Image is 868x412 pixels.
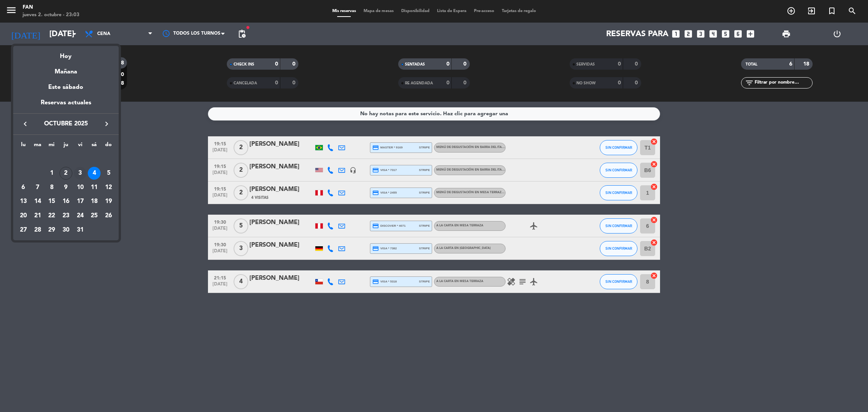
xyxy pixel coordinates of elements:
div: 19 [102,195,115,208]
div: 6 [17,181,30,194]
td: 18 de octubre de 2025 [87,194,102,209]
th: sábado [87,140,102,152]
div: 22 [45,209,58,222]
button: keyboard_arrow_right [100,119,113,129]
td: 6 de octubre de 2025 [16,180,31,195]
div: 1 [45,167,58,180]
div: Hoy [13,46,119,61]
div: 7 [31,181,44,194]
div: 13 [17,195,30,208]
th: jueves [59,140,73,152]
td: 29 de octubre de 2025 [44,223,59,237]
th: viernes [73,140,87,152]
div: 14 [31,195,44,208]
td: 11 de octubre de 2025 [87,180,102,195]
th: miércoles [44,140,59,152]
td: 25 de octubre de 2025 [87,209,102,223]
div: 2 [60,167,72,180]
div: 16 [60,195,72,208]
div: 5 [102,167,115,180]
td: 16 de octubre de 2025 [59,194,73,209]
td: 1 de octubre de 2025 [44,166,59,180]
div: 11 [88,181,101,194]
div: 26 [102,209,115,222]
td: 27 de octubre de 2025 [16,223,31,237]
i: keyboard_arrow_right [102,119,111,128]
div: 9 [60,181,72,194]
div: 4 [88,167,101,180]
td: 2 de octubre de 2025 [59,166,73,180]
i: keyboard_arrow_left [21,119,30,128]
div: 27 [17,224,30,237]
td: 28 de octubre de 2025 [31,223,45,237]
td: 15 de octubre de 2025 [44,194,59,209]
td: 20 de octubre de 2025 [16,209,31,223]
div: 30 [60,224,72,237]
td: 13 de octubre de 2025 [16,194,31,209]
div: 10 [74,181,87,194]
div: Reservas actuales [13,98,119,113]
td: 7 de octubre de 2025 [31,180,45,195]
td: OCT. [16,152,116,166]
div: 12 [102,181,115,194]
td: 23 de octubre de 2025 [59,209,73,223]
td: 5 de octubre de 2025 [101,166,116,180]
div: 15 [45,195,58,208]
td: 9 de octubre de 2025 [59,180,73,195]
div: 21 [31,209,44,222]
td: 14 de octubre de 2025 [31,194,45,209]
div: 24 [74,209,87,222]
td: 19 de octubre de 2025 [101,194,116,209]
td: 30 de octubre de 2025 [59,223,73,237]
td: 8 de octubre de 2025 [44,180,59,195]
th: lunes [16,140,31,152]
td: 21 de octubre de 2025 [31,209,45,223]
button: keyboard_arrow_left [18,119,32,129]
td: 3 de octubre de 2025 [73,166,87,180]
td: 17 de octubre de 2025 [73,194,87,209]
td: 12 de octubre de 2025 [101,180,116,195]
td: 31 de octubre de 2025 [73,223,87,237]
div: 8 [45,181,58,194]
div: 25 [88,209,101,222]
div: 17 [74,195,87,208]
div: 28 [31,224,44,237]
div: 31 [74,224,87,237]
span: octubre 2025 [32,119,100,129]
td: 26 de octubre de 2025 [101,209,116,223]
div: 29 [45,224,58,237]
div: Mañana [13,61,119,77]
td: 22 de octubre de 2025 [44,209,59,223]
td: 10 de octubre de 2025 [73,180,87,195]
div: 20 [17,209,30,222]
div: 23 [60,209,72,222]
th: domingo [101,140,116,152]
td: 24 de octubre de 2025 [73,209,87,223]
div: 18 [88,195,101,208]
div: 3 [74,167,87,180]
div: Este sábado [13,77,119,98]
td: 4 de octubre de 2025 [87,166,102,180]
th: martes [31,140,45,152]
